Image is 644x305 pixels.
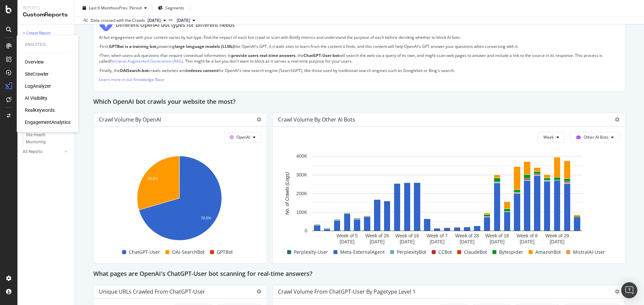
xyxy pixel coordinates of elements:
[296,210,307,215] text: 100K
[520,239,534,244] text: [DATE]
[365,233,389,238] text: Week of 26
[116,21,235,29] div: Different OpenAI bot types for different needs
[296,172,307,177] text: 300K
[109,44,157,49] strong: GPTBot is a training bot,
[23,148,42,155] div: All Reports
[485,233,509,238] text: Week of 18
[455,233,479,238] text: Week of 28
[400,239,415,244] text: [DATE]
[543,134,554,140] span: Week
[172,248,205,256] span: OAI-SearchBot
[169,17,174,23] span: vs
[370,239,384,244] text: [DATE]
[23,5,69,11] div: Reports
[99,53,100,58] strong: ·
[175,44,234,49] strong: large language models (LLMs)
[93,113,267,263] div: Crawl Volume by OpenAIOpenAIA chart.ChatGPT-UserOAI-SearchBotGPTBot
[336,233,358,238] text: Week of 5
[296,153,307,159] text: 400K
[296,191,307,196] text: 200K
[99,68,100,73] strong: ·
[99,77,164,82] a: Learn more in our Knowledge Base
[272,113,625,263] div: Crawl Volume by Other AI BotsWeekOther AI BotsA chart.Perplexity-UserMeta-ExternalAgentPerplexity...
[186,68,218,73] strong: indexes content
[538,132,565,143] button: Week
[99,53,620,64] p: Then, when users ask questions that require contextual information, to , the will search the web ...
[490,239,504,244] text: [DATE]
[25,83,51,89] a: LogAnalyzer
[23,148,63,155] a: All Reports
[99,34,620,40] p: AI bot engagement with your content varies by bot type. Find the impact of each bot crawl or scan...
[25,119,70,126] div: EngagementAnalytics
[499,248,523,256] span: Bytespider
[148,17,161,23] span: 2025 Oct. 12th
[99,44,620,49] p: First, powering like OpenAI's GPT, it crawls sites to learn from the content it finds, and this c...
[517,233,538,238] text: Week of 8
[89,5,115,11] span: Last 6 Months
[305,228,307,233] text: 0
[25,59,44,65] a: Overview
[217,248,233,256] span: GPTBot
[177,17,190,23] span: 2025 Mar. 25th
[93,97,235,107] h2: Which OpenAI bot crawls your website the most?
[395,233,419,238] text: Week of 16
[165,5,184,11] span: Segments
[231,53,296,58] strong: provide users real-time answers
[294,248,328,256] span: Perplexity-User
[340,248,385,256] span: Meta-ExternalAgent
[26,132,69,146] a: Site Health Monitoring
[80,3,150,13] button: Last 6 MonthsvsPrev. Period
[550,239,565,244] text: [DATE]
[145,16,169,24] button: [DATE]
[23,30,51,37] div: + Create Report
[278,153,616,246] svg: A chart.
[464,248,487,256] span: ClaudeBot
[99,68,620,73] p: Finally, the crawls websites and for OpenAI's new search engine (SearchGPT), like those used by t...
[236,134,250,140] span: OpenAI
[278,288,416,295] div: Crawl Volume from ChatGPT-User by pagetype Level 1
[304,53,339,58] strong: ChatGPT-User bot
[545,233,569,238] text: Week of 29
[397,248,426,256] span: PerplexityBot
[155,3,187,13] button: Segments
[148,176,158,180] text: 29.5%
[438,248,452,256] span: CCBot
[23,11,69,19] div: CustomReports
[573,248,605,256] span: MistralAI-User
[25,107,55,113] a: RealKeywords
[23,30,69,37] a: + Create Report
[201,216,211,220] text: 70.5%
[535,248,561,256] span: AmazonBot
[25,71,49,77] a: SiteCrawler
[25,42,70,48] div: Analytics
[129,248,160,256] span: ChatGPT-User
[99,44,100,49] strong: ·
[430,239,444,244] text: [DATE]
[224,132,261,143] button: OpenAI
[26,132,63,146] div: Site Health Monitoring
[99,288,205,295] div: Unique URLs Crawled from ChatGPT-User
[115,5,142,11] span: vs Prev. Period
[93,12,625,91] div: Different OpenAI bot types for different needsAI bot engagement with your content varies by bot t...
[340,239,355,244] text: [DATE]
[621,282,637,298] div: Open Intercom Messenger
[584,134,608,140] span: Other AI Bots
[174,16,198,24] button: [DATE]
[110,58,183,64] a: Retrieval Augmented Generation (RAG)
[99,153,260,246] svg: A chart.
[427,233,448,238] text: Week of 7
[99,116,161,123] div: Crawl Volume by OpenAI
[120,68,149,73] strong: OAISearch-bot
[91,17,145,23] div: Data crossed with the Crawls
[284,172,290,215] text: No. of Crawls (Logs)
[93,269,625,280] div: What pages are OpenAI's ChatGPT-User bot scanning for real-time answers?
[93,97,625,107] div: Which OpenAI bot crawls your website the most?
[25,95,47,101] a: AI Visibility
